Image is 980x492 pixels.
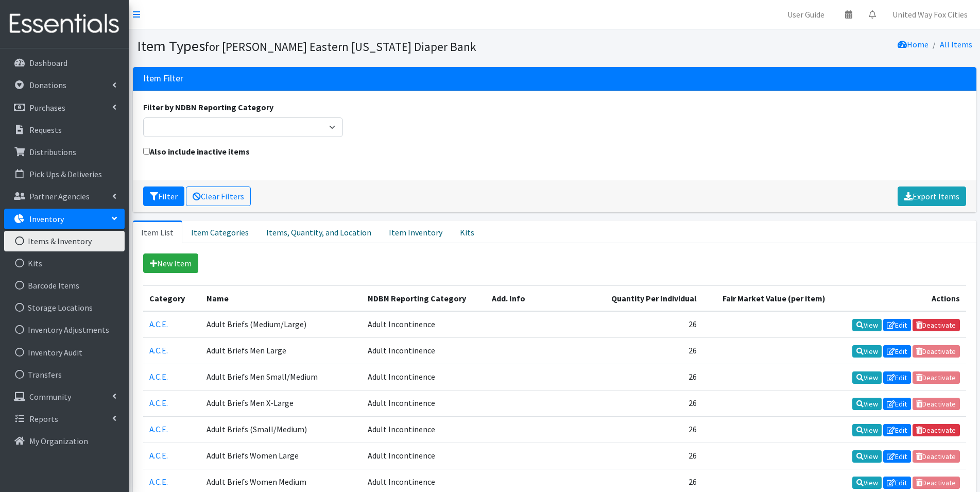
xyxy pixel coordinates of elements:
a: Pick Ups & Deliveries [4,164,125,184]
td: Adult Incontinence [362,311,486,338]
th: Quantity Per Individual [593,285,703,311]
button: Filter [143,186,184,206]
p: Inventory [29,214,64,224]
a: United Way Fox Cities [884,4,976,25]
a: Requests [4,120,125,140]
a: Edit [883,477,911,489]
th: Fair Market Value (per item) [703,285,832,311]
a: Inventory Adjustments [4,319,125,340]
a: Edit [883,319,911,331]
a: Edit [883,398,911,410]
a: My Organization [4,431,125,451]
p: Pick Ups & Deliveries [29,169,102,179]
td: Adult Incontinence [362,417,486,443]
td: 26 [593,311,703,338]
h3: Item Filter [143,73,183,84]
td: 26 [593,364,703,390]
a: Export Items [898,186,966,206]
a: Reports [4,409,125,429]
a: Donations [4,75,125,95]
a: Edit [883,345,911,358]
a: Item List [133,220,182,243]
a: View [852,371,882,384]
a: User Guide [779,4,833,25]
th: Add. Info [486,285,593,311]
th: NDBN Reporting Category [362,285,486,311]
a: New Item [143,253,198,273]
p: Distributions [29,147,76,157]
p: Partner Agencies [29,191,90,201]
a: A.C.E. [149,345,168,355]
p: Requests [29,125,62,135]
a: Edit [883,371,911,384]
td: 26 [593,417,703,443]
a: Item Categories [182,220,257,243]
th: Actions [832,285,966,311]
td: 26 [593,390,703,416]
label: Also include inactive items [143,145,250,158]
a: Kits [4,253,125,274]
small: for [PERSON_NAME] Eastern [US_STATE] Diaper Bank [205,39,476,54]
td: Adult Incontinence [362,337,486,364]
td: Adult Briefs Women Large [200,443,361,469]
h1: Item Types [137,37,551,55]
a: Barcode Items [4,275,125,296]
a: A.C.E. [149,371,168,382]
a: A.C.E. [149,424,168,434]
a: Edit [883,424,911,436]
td: 26 [593,337,703,364]
td: Adult Incontinence [362,390,486,416]
p: Reports [29,414,58,424]
a: A.C.E. [149,450,168,461]
input: Also include inactive items [143,148,150,155]
a: Inventory Audit [4,342,125,363]
p: My Organization [29,436,88,446]
p: Community [29,392,71,402]
a: A.C.E. [149,398,168,408]
a: Deactivate [913,319,960,331]
a: View [852,345,882,358]
th: Category [143,285,201,311]
td: Adult Incontinence [362,443,486,469]
a: Items & Inventory [4,231,125,251]
a: A.C.E. [149,319,168,329]
a: View [852,477,882,489]
a: A.C.E. [149,477,168,487]
a: Purchases [4,97,125,118]
th: Name [200,285,361,311]
a: Dashboard [4,53,125,73]
a: Items, Quantity, and Location [257,220,380,243]
a: Edit [883,450,911,463]
td: Adult Incontinence [362,364,486,390]
a: Inventory [4,209,125,229]
p: Dashboard [29,58,67,68]
p: Purchases [29,103,65,113]
td: Adult Briefs Men Large [200,337,361,364]
td: Adult Briefs (Small/Medium) [200,417,361,443]
label: Filter by NDBN Reporting Category [143,101,273,113]
a: View [852,450,882,463]
a: Distributions [4,142,125,162]
td: Adult Briefs Men Small/Medium [200,364,361,390]
a: Home [898,39,929,49]
a: View [852,424,882,436]
td: 26 [593,443,703,469]
a: Clear Filters [186,186,251,206]
a: Partner Agencies [4,186,125,207]
a: All Items [940,39,972,49]
a: Kits [451,220,483,243]
img: HumanEssentials [4,7,125,41]
a: Item Inventory [380,220,451,243]
p: Donations [29,80,66,90]
a: View [852,319,882,331]
a: Community [4,386,125,407]
td: Adult Briefs Men X-Large [200,390,361,416]
a: View [852,398,882,410]
a: Transfers [4,364,125,385]
a: Storage Locations [4,297,125,318]
a: Deactivate [913,424,960,436]
td: Adult Briefs (Medium/Large) [200,311,361,338]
